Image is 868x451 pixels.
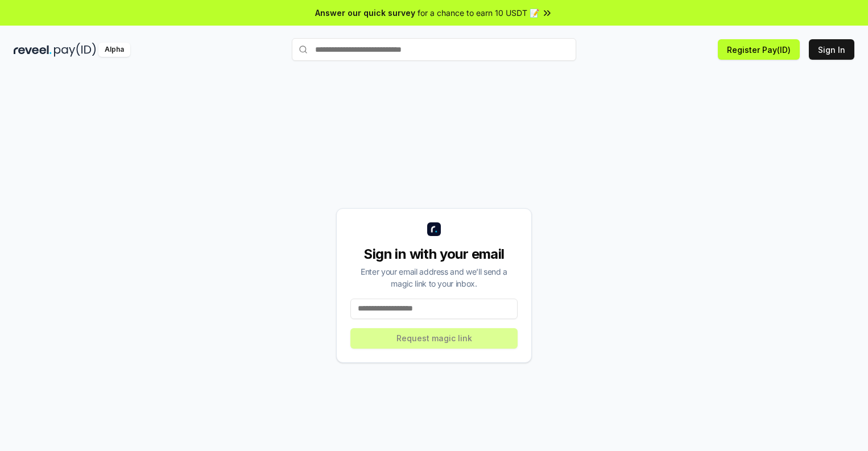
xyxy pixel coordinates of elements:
button: Sign In [809,39,854,60]
button: Register Pay(ID) [718,39,800,60]
div: Alpha [98,43,130,57]
span: for a chance to earn 10 USDT 📝 [418,7,539,19]
span: Answer our quick survey [315,7,415,19]
img: pay_id [54,43,96,57]
div: Sign in with your email [350,245,518,263]
img: logo_small [427,222,441,236]
div: Enter your email address and we’ll send a magic link to your inbox. [350,266,518,289]
img: reveel_dark [14,43,52,57]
